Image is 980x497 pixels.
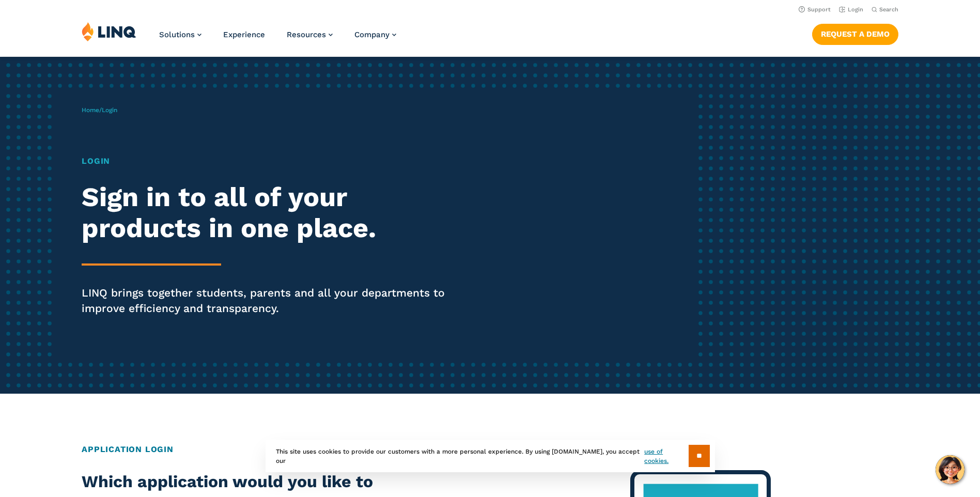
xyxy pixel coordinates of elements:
nav: Button Navigation [812,22,898,44]
span: Search [879,6,898,13]
nav: Primary Navigation [159,22,396,56]
span: Solutions [159,30,195,39]
a: Login [839,6,863,13]
a: Request a Demo [812,24,898,44]
a: Support [799,6,831,13]
p: LINQ brings together students, parents and all your departments to improve efficiency and transpa... [82,285,459,316]
a: Experience [223,30,265,39]
h2: Application Login [82,443,898,456]
div: This site uses cookies to provide our customers with a more personal experience. By using [DOMAIN... [266,440,715,472]
a: Company [354,30,396,39]
span: Company [354,30,390,39]
a: Solutions [159,30,201,39]
span: Resources [287,30,326,39]
button: Open Search Bar [872,6,898,13]
h1: Login [82,155,459,167]
a: Resources [287,30,333,39]
img: LINQ | K‑12 Software [82,22,136,41]
span: / [82,106,117,114]
button: Hello, have a question? Let’s chat. [936,455,965,484]
a: use of cookies. [644,447,688,465]
span: Login [102,106,117,114]
h2: Sign in to all of your products in one place. [82,182,459,244]
a: Home [82,106,99,114]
